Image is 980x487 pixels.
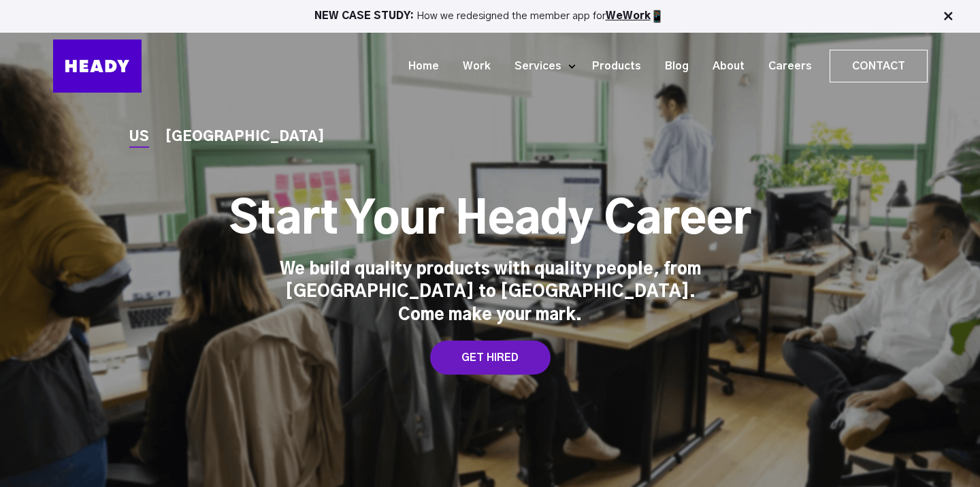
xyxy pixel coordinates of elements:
a: Blog [648,54,696,79]
a: US [129,130,149,144]
a: GET HIRED [430,341,551,375]
img: app emoji [651,10,664,23]
img: Close Bar [941,10,955,23]
a: Careers [751,54,819,79]
div: Navigation Menu [155,50,928,82]
a: [GEOGRAPHIC_DATA] [165,130,325,144]
a: Services [497,54,568,79]
a: WeWork [606,11,651,21]
a: About [696,54,751,79]
a: Home [391,54,446,79]
strong: NEW CASE STUDY: [314,11,416,21]
img: Heady_Logo_Web-01 (1) [53,40,142,93]
a: Products [575,54,648,79]
a: Work [446,54,497,79]
div: We build quality products with quality people, from [GEOGRAPHIC_DATA] to [GEOGRAPHIC_DATA]. Come ... [279,259,701,328]
a: Contact [830,50,927,82]
p: How we redesigned the member app for [6,10,974,23]
h1: Start Your Heady Career [229,193,751,248]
